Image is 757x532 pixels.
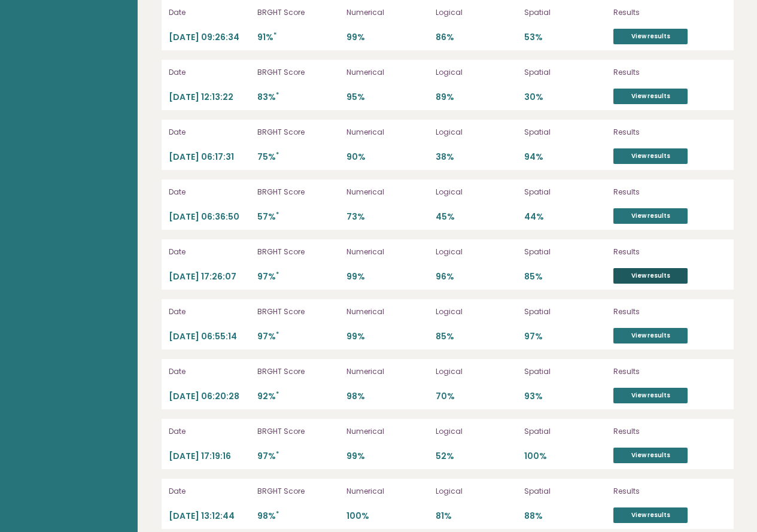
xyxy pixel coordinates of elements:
[346,366,428,377] p: Numerical
[524,271,606,282] p: 85%
[257,366,339,377] p: BRGHT Score
[613,448,688,463] a: View results
[257,127,339,138] p: BRGHT Score
[346,331,428,342] p: 99%
[169,7,251,18] p: Date
[613,247,726,257] p: Results
[346,391,428,402] p: 98%
[257,486,339,497] p: BRGHT Score
[169,187,251,197] p: Date
[524,187,606,197] p: Spatial
[524,306,606,317] p: Spatial
[257,510,339,522] p: 98%
[613,306,726,317] p: Results
[613,208,688,224] a: View results
[169,426,251,437] p: Date
[169,32,251,43] p: [DATE] 09:26:34
[436,510,518,522] p: 81%
[346,151,428,163] p: 90%
[524,127,606,138] p: Spatial
[613,187,726,197] p: Results
[524,391,606,402] p: 93%
[257,187,339,197] p: BRGHT Score
[257,247,339,257] p: BRGHT Score
[436,32,518,43] p: 86%
[436,187,518,197] p: Logical
[346,127,428,138] p: Numerical
[169,366,251,377] p: Date
[436,151,518,163] p: 38%
[436,426,518,437] p: Logical
[346,32,428,43] p: 99%
[613,388,688,403] a: View results
[169,306,251,317] p: Date
[346,67,428,78] p: Numerical
[436,211,518,223] p: 45%
[346,92,428,103] p: 95%
[257,426,339,437] p: BRGHT Score
[524,67,606,78] p: Spatial
[257,32,339,43] p: 91%
[346,306,428,317] p: Numerical
[169,271,251,282] p: [DATE] 17:26:07
[257,451,339,462] p: 97%
[613,127,726,138] p: Results
[257,151,339,163] p: 75%
[169,67,251,78] p: Date
[169,451,251,462] p: [DATE] 17:19:16
[346,7,428,18] p: Numerical
[346,211,428,223] p: 73%
[613,89,688,104] a: View results
[257,271,339,282] p: 97%
[169,391,251,402] p: [DATE] 06:20:28
[524,211,606,223] p: 44%
[524,32,606,43] p: 53%
[169,151,251,163] p: [DATE] 06:17:31
[257,7,339,18] p: BRGHT Score
[613,67,726,78] p: Results
[613,328,688,343] a: View results
[613,486,726,497] p: Results
[613,426,726,437] p: Results
[257,306,339,317] p: BRGHT Score
[346,247,428,257] p: Numerical
[436,67,518,78] p: Logical
[346,486,428,497] p: Numerical
[524,92,606,103] p: 30%
[613,366,726,377] p: Results
[257,211,339,223] p: 57%
[436,92,518,103] p: 89%
[436,127,518,138] p: Logical
[613,507,688,523] a: View results
[346,451,428,462] p: 99%
[524,486,606,497] p: Spatial
[524,247,606,257] p: Spatial
[524,151,606,163] p: 94%
[257,67,339,78] p: BRGHT Score
[169,127,251,138] p: Date
[436,486,518,497] p: Logical
[524,366,606,377] p: Spatial
[169,510,251,522] p: [DATE] 13:12:44
[524,451,606,462] p: 100%
[169,247,251,257] p: Date
[169,211,251,223] p: [DATE] 06:36:50
[436,7,518,18] p: Logical
[169,331,251,342] p: [DATE] 06:55:14
[436,366,518,377] p: Logical
[613,268,688,284] a: View results
[436,271,518,282] p: 96%
[436,451,518,462] p: 52%
[613,29,688,44] a: View results
[257,331,339,342] p: 97%
[346,510,428,522] p: 100%
[613,148,688,164] a: View results
[257,92,339,103] p: 83%
[346,426,428,437] p: Numerical
[257,391,339,402] p: 92%
[169,92,251,103] p: [DATE] 12:13:22
[524,331,606,342] p: 97%
[436,247,518,257] p: Logical
[613,7,726,18] p: Results
[169,486,251,497] p: Date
